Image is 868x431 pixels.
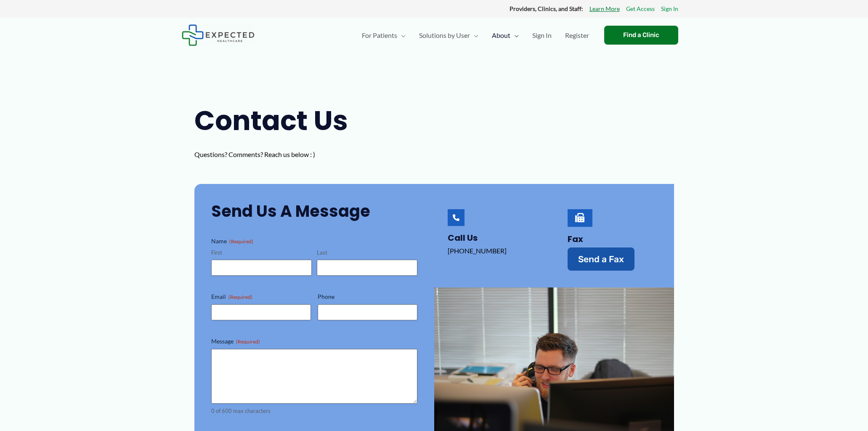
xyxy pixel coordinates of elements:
[626,3,655,14] a: Get Access
[236,338,260,345] span: (Required)
[526,21,558,50] a: Sign In
[211,407,417,415] div: 0 of 600 max characters
[317,249,417,257] label: Last
[568,247,634,271] a: Send a Fax
[211,337,417,346] label: Message
[565,21,589,50] span: Register
[532,21,552,50] span: Sign In
[362,21,397,50] span: For Patients
[448,209,465,226] a: Call Us
[228,294,252,300] span: (Required)
[419,21,470,50] span: Solutions by User
[661,3,678,14] a: Sign In
[211,237,253,245] legend: Name
[397,21,406,50] span: Menu Toggle
[510,21,519,50] span: Menu Toggle
[470,21,478,50] span: Menu Toggle
[412,21,485,50] a: Solutions by UserMenu Toggle
[448,245,537,257] p: [PHONE_NUMBER]‬‬
[211,249,312,257] label: First
[604,26,678,45] a: Find a Clinic
[492,21,510,50] span: About
[568,234,657,244] h4: Fax
[194,102,367,140] h1: Contact Us
[229,238,253,245] span: (Required)
[510,5,583,12] strong: Providers, Clinics, and Staff:
[194,148,367,161] p: Questions? Comments? Reach us below : )
[448,232,478,244] a: Call Us
[355,21,412,50] a: For PatientsMenu Toggle
[578,255,624,263] span: Send a Fax
[182,24,255,46] img: Expected Healthcare Logo - side, dark font, small
[355,21,596,50] nav: Primary Site Navigation
[589,3,620,14] a: Learn More
[318,293,417,301] label: Phone
[211,293,311,301] label: Email
[211,201,417,221] h2: Send Us a Message
[558,21,596,50] a: Register
[485,21,526,50] a: AboutMenu Toggle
